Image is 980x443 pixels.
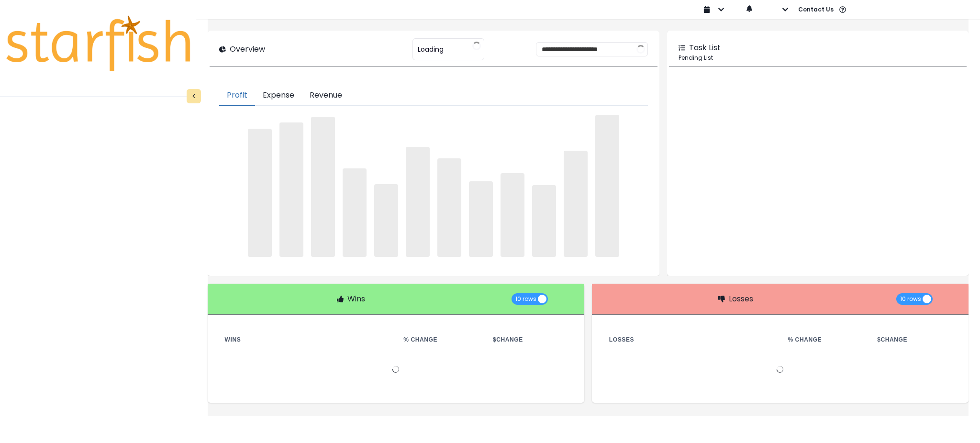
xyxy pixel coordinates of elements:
[279,122,303,257] span: ‌
[248,129,272,257] span: ‌
[418,39,444,59] span: Loading
[217,334,396,345] th: Wins
[311,117,335,257] span: ‌
[255,86,302,106] button: Expense
[532,185,556,257] span: ‌
[374,184,398,256] span: ‌
[485,334,575,345] th: $ Change
[515,293,536,305] span: 10 rows
[343,168,367,257] span: ‌
[469,181,493,257] span: ‌
[601,334,780,345] th: Losses
[396,334,485,345] th: % Change
[900,293,921,305] span: 10 rows
[302,86,350,106] button: Revenue
[780,334,869,345] th: % Change
[869,334,959,345] th: $ Change
[437,158,461,257] span: ‌
[219,86,255,106] button: Profit
[689,42,721,54] p: Task List
[564,151,588,257] span: ‌
[729,293,753,305] p: Losses
[406,147,430,257] span: ‌
[230,44,265,55] p: Overview
[347,293,365,305] p: Wins
[595,115,619,257] span: ‌
[501,173,524,257] span: ‌
[679,54,957,62] p: Pending List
